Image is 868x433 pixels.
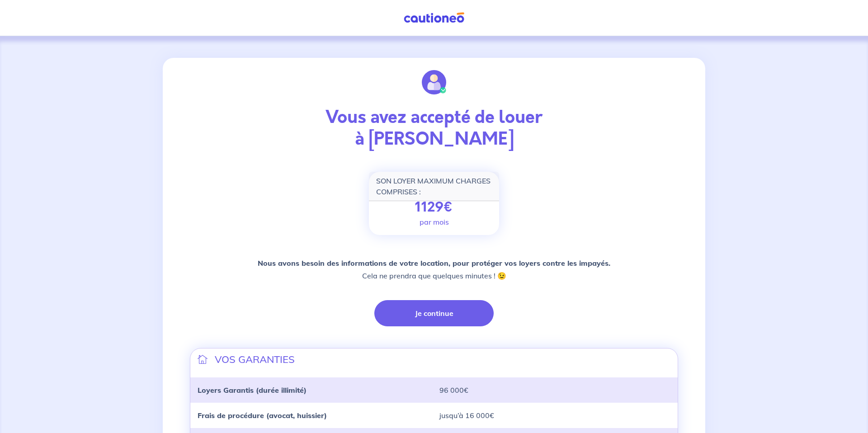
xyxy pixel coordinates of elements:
strong: Nous avons besoin des informations de votre location, pour protéger vos loyers contre les impayés. [258,259,610,268]
p: 96 000€ [439,385,670,395]
div: SON LOYER MAXIMUM CHARGES COMPRISES : [369,172,499,201]
span: € [443,197,453,217]
p: Vous avez accepté de louer à [PERSON_NAME] [190,107,678,150]
p: par mois [420,216,449,227]
img: Cautioneo [400,12,468,24]
p: 1129 [415,199,453,216]
p: jusqu’à 16 000€ [439,410,670,421]
p: VOS GARANTIES [215,352,295,367]
strong: Frais de procédure (avocat, huissier) [198,411,327,420]
img: illu_account_valid.svg [422,70,446,94]
strong: Loyers Garantis (durée illimité) [198,386,307,395]
button: Je continue [374,300,494,326]
p: Cela ne prendra que quelques minutes ! 😉 [258,257,610,282]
